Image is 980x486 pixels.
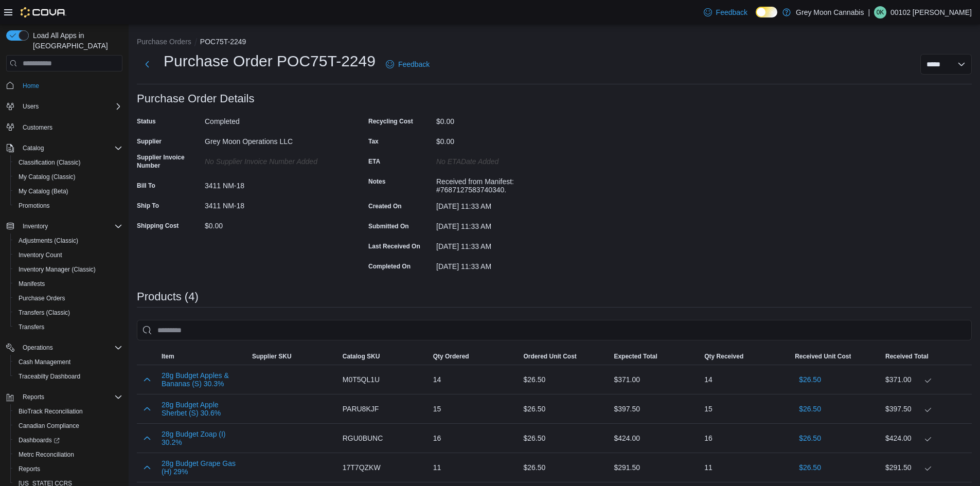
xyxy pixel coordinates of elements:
div: $26.50 [520,428,610,448]
div: 00102 Kristian Serna [874,6,886,19]
div: 15 [429,399,520,419]
div: Grey Moon Operations LLC [205,133,343,146]
button: Transfers (Classic) [10,305,127,320]
button: 28g Budget Apple Sherbet (S) 30.6% [162,401,244,417]
span: Traceabilty Dashboard [14,370,122,383]
button: My Catalog (Classic) [10,170,127,184]
div: $0.00 [205,218,343,230]
span: My Catalog (Classic) [19,173,76,181]
button: Reports [2,390,127,404]
label: ETA [368,157,380,166]
span: Transfers (Classic) [19,309,70,317]
span: Qty Ordered [433,352,469,361]
span: Catalog SKU [343,352,380,361]
button: Manifests [10,277,127,291]
button: POC75T-2249 [200,38,246,46]
span: Inventory Count [14,249,122,261]
h3: Purchase Order Details [137,93,255,105]
a: Feedback [382,54,434,75]
span: Cash Management [19,358,70,366]
div: 3411 NM-18 [205,177,343,190]
div: $26.50 [520,457,610,478]
span: Metrc Reconciliation [19,451,74,459]
a: Traceabilty Dashboard [14,370,84,383]
label: Supplier [137,137,162,146]
span: Inventory Manager (Classic) [19,265,96,274]
a: Customers [19,121,57,134]
a: Transfers (Classic) [14,307,74,319]
a: Inventory Manager (Classic) [14,263,100,276]
span: Canadian Compliance [19,422,79,430]
button: Adjustments (Classic) [10,233,127,248]
span: Dashboards [14,434,122,446]
span: Manifests [19,280,45,288]
span: Promotions [14,200,122,212]
span: BioTrack Reconciliation [14,405,122,418]
span: Classification (Classic) [19,158,81,167]
span: My Catalog (Beta) [19,187,68,195]
div: $397.50 [885,403,968,415]
button: Users [19,100,43,113]
button: $26.50 [795,457,825,478]
h3: Products (4) [137,291,199,303]
span: Customers [19,121,122,134]
div: $397.50 [610,399,700,419]
span: Transfers (Classic) [14,307,122,319]
span: Inventory [23,222,48,230]
span: Users [19,100,122,113]
button: Expected Total [610,348,700,365]
button: Catalog [19,142,48,154]
button: Inventory [2,219,127,233]
span: Adjustments (Classic) [14,235,122,247]
span: Reports [23,393,44,401]
label: Shipping Cost [137,222,179,230]
a: Canadian Compliance [14,420,83,432]
label: Status [137,117,156,125]
button: Catalog SKU [338,348,429,365]
h1: Purchase Order POC75T-2249 [164,51,376,71]
span: $26.50 [799,433,821,443]
span: PARU8KJF [343,403,379,415]
div: [DATE] 11:33 AM [436,238,574,250]
div: $371.00 [885,373,968,386]
button: $26.50 [795,399,825,419]
div: $371.00 [610,369,700,390]
button: Received Unit Cost [791,348,881,365]
button: Users [2,99,127,114]
span: Received Total [885,352,929,361]
button: Traceabilty Dashboard [10,369,127,384]
div: $291.50 [610,457,700,478]
span: Users [23,102,39,111]
div: $291.50 [885,461,968,474]
span: Ordered Unit Cost [524,352,577,361]
label: Supplier Invoice Number [137,153,201,170]
span: BioTrack Reconciliation [19,407,83,416]
button: Purchase Orders [137,38,191,46]
a: Inventory Count [14,249,66,261]
button: 28g Budget Zoap (I) 30.2% [162,430,244,446]
button: $26.50 [795,428,825,448]
nav: An example of EuiBreadcrumbs [137,37,972,49]
button: 28g Budget Grape Gas (H) 29% [162,459,244,476]
div: 16 [700,428,791,448]
button: My Catalog (Beta) [10,184,127,199]
span: Metrc Reconciliation [14,448,122,461]
button: Qty Ordered [429,348,520,365]
button: Classification (Classic) [10,155,127,170]
a: Adjustments (Classic) [14,235,82,247]
span: Qty Received [704,352,743,361]
div: Completed [205,113,343,125]
a: Classification (Classic) [14,156,85,169]
div: No Supplier Invoice Number added [205,153,343,166]
div: 11 [700,457,791,478]
span: Operations [19,341,122,354]
span: 0K [877,6,884,19]
div: 14 [429,369,520,390]
span: Inventory Count [19,251,62,259]
div: 16 [429,428,520,448]
a: My Catalog (Classic) [14,171,80,183]
span: $26.50 [799,462,821,473]
p: | [868,6,870,19]
button: Qty Received [700,348,791,365]
span: RGU0BUNC [343,432,383,444]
